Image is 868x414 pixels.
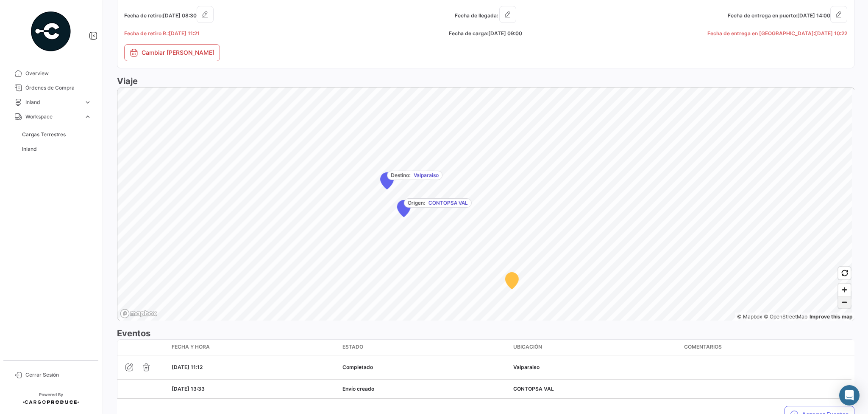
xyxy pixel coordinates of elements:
span: expand_more [84,99,92,106]
h5: Fecha de retiro: [124,6,365,23]
span: Inland [22,145,37,153]
span: Workspace [25,113,81,121]
datatable-header-cell: Ubicación [510,340,681,355]
a: Cargas Terrestres [19,128,95,141]
a: OpenStreetMap [764,313,807,320]
span: Overview [25,70,92,77]
span: Órdenes de Compra [25,84,92,92]
span: Estado [342,343,363,351]
a: Mapbox logo [120,309,157,318]
h5: Fecha de retiro R.: [124,30,365,37]
span: [DATE] 11:21 [169,30,200,37]
a: Mapbox [737,313,762,320]
div: CONTOPSA VAL [513,385,677,393]
div: Map marker [397,200,411,217]
a: Inland [19,143,95,155]
div: Valparaiso [513,363,677,371]
div: Completado [342,363,506,371]
span: Cargas Terrestres [22,131,66,138]
div: Envío creado [342,385,506,393]
button: Zoom in [838,284,851,296]
span: [DATE] 10:22 [815,30,847,37]
button: Zoom out [838,296,851,308]
h5: Fecha de carga: [365,30,606,37]
div: Map marker [505,272,519,289]
h3: Eventos [117,327,854,339]
div: Map marker [380,172,394,189]
span: [DATE] 09:00 [488,30,522,37]
h5: Fecha de llegada: [365,6,606,23]
span: Cerrar Sesión [25,371,92,379]
h5: Fecha de entrega en [GEOGRAPHIC_DATA]: [606,30,847,37]
span: Valparaiso [414,172,439,179]
span: [DATE] 14:00 [797,12,830,19]
span: Fecha y Hora [172,343,210,351]
a: Map feedback [810,313,853,320]
a: Overview [7,66,95,81]
div: Abrir Intercom Messenger [839,385,860,406]
datatable-header-cell: Comentarios [681,340,851,355]
span: [DATE] 11:12 [172,364,203,370]
span: Inland [25,99,81,106]
span: Origen: [408,199,425,207]
span: [DATE] 13:33 [172,386,205,392]
button: Cambiar [PERSON_NAME] [124,44,220,61]
span: [DATE] 08:30 [163,12,197,19]
h3: Viaje [117,75,854,87]
span: CONTOPSA VAL [428,199,468,207]
img: powered-by.png [30,10,72,53]
datatable-header-cell: Estado [339,340,510,355]
span: Ubicación [513,343,542,351]
canvas: Map [117,87,852,322]
h5: Fecha de entrega en puerto: [606,6,847,23]
a: Órdenes de Compra [7,81,95,95]
datatable-header-cell: Fecha y Hora [168,340,339,355]
span: Comentarios [684,343,722,351]
span: Destino: [391,172,410,179]
span: expand_more [84,113,92,121]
